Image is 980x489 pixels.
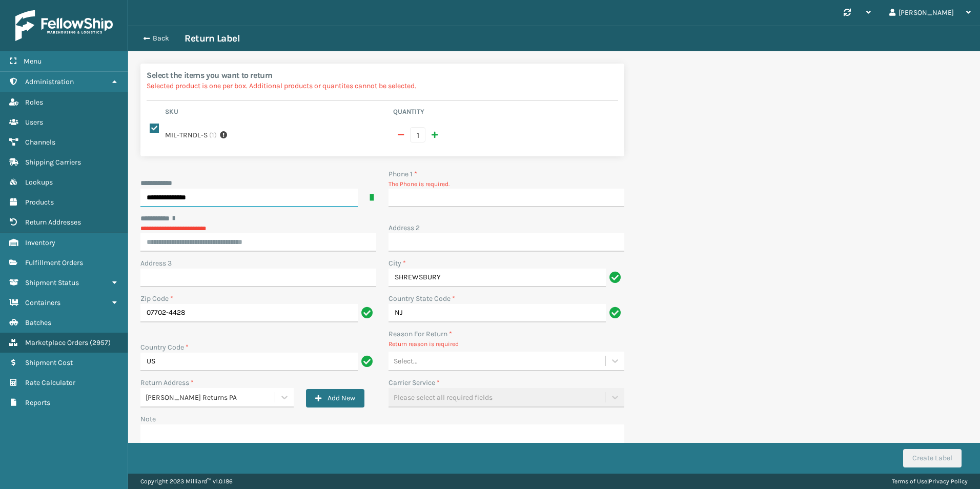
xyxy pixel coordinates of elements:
span: Marketplace Orders [25,338,88,347]
p: Selected product is one per box. Additional products or quantites cannot be selected. [147,80,618,91]
span: Fulfillment Orders [25,258,83,267]
label: Note [140,415,156,423]
button: Create Label [903,449,962,467]
span: Lookups [25,178,53,187]
label: Country Code [140,342,189,353]
label: Reason For Return [389,329,452,339]
span: ( 1 ) [209,130,217,140]
a: Privacy Policy [929,478,968,485]
span: Return Addresses [25,218,81,227]
div: Select... [394,356,418,366]
label: Return Address [140,377,194,388]
label: City [389,258,406,269]
label: Carrier Service [389,377,440,388]
p: The Phone is required. [389,179,624,189]
label: Phone 1 [389,169,417,179]
span: Reports [25,398,50,407]
label: Address 3 [140,258,172,269]
div: | [892,474,968,489]
th: Sku [162,107,390,119]
span: Roles [25,98,43,107]
span: Shipping Carriers [25,158,81,167]
span: Rate Calculator [25,378,75,387]
label: Country State Code [389,293,455,304]
span: Menu [24,57,42,66]
button: Back [137,34,185,43]
span: Administration [25,77,74,86]
img: logo [15,10,113,41]
label: Zip Code [140,293,173,304]
a: Terms of Use [892,478,927,485]
span: Batches [25,318,51,327]
span: Containers [25,298,60,307]
span: Channels [25,138,55,147]
button: Add New [306,389,364,407]
span: Inventory [25,238,55,247]
h3: Return Label [185,32,240,45]
th: Quantity [390,107,618,119]
span: Users [25,118,43,127]
span: Products [25,198,54,207]
div: [PERSON_NAME] Returns PA [146,392,276,403]
label: MIL-TRNDL-S [165,130,208,140]
p: Copyright 2023 Milliard™ v 1.0.186 [140,474,233,489]
p: Return reason is required [389,339,624,349]
span: Shipment Status [25,278,79,287]
h2: Select the items you want to return [147,70,618,80]
span: ( 2957 ) [90,338,111,347]
label: Address 2 [389,222,420,233]
span: Shipment Cost [25,358,73,367]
